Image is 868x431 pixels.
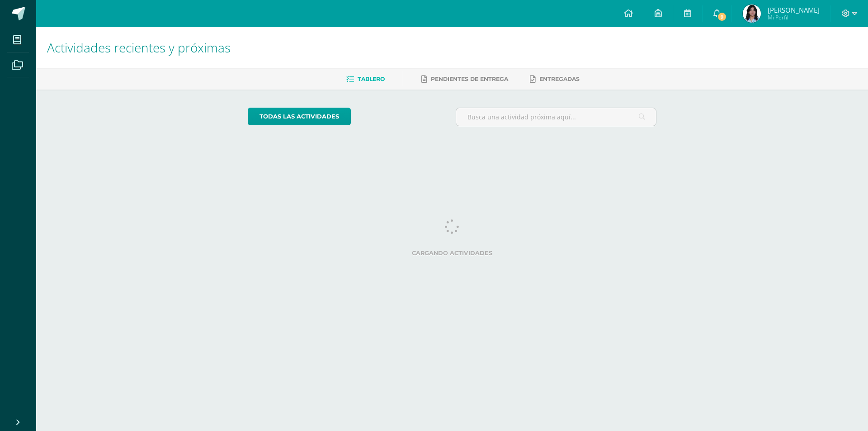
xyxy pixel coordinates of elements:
span: Tablero [358,76,385,82]
img: 814a5ced4814084d1164bb600bbad9d0.png [743,5,761,23]
span: [PERSON_NAME] [768,5,820,14]
a: Tablero [346,72,385,86]
span: Pendientes de entrega [431,76,508,82]
span: Entregadas [539,76,580,82]
a: Pendientes de entrega [421,72,508,86]
span: 9 [717,12,727,22]
span: Actividades recientes y próximas [47,39,231,56]
a: Entregadas [530,72,580,86]
a: todas las Actividades [248,108,351,125]
input: Busca una actividad próxima aquí... [456,108,656,126]
span: Mi Perfil [768,14,820,21]
label: Cargando actividades [248,250,657,256]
